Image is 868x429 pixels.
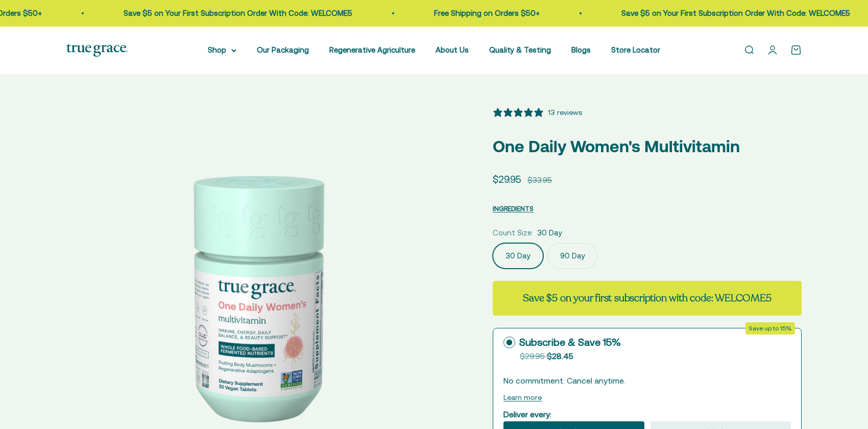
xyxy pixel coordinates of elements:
[493,107,582,118] button: 5 stars, 13 ratings
[329,45,415,54] a: Regenerative Agriculture
[493,205,534,212] span: INGREDIENTS
[571,45,591,54] a: Blogs
[493,133,802,159] p: One Daily Women's Multivitamin
[527,174,552,186] compare-at-price: $33.95
[434,9,540,17] a: Free Shipping on Orders $50+
[124,7,352,19] p: Save $5 on Your First Subscription Order With Code: WELCOME5
[257,45,309,54] a: Our Packaging
[548,107,582,118] div: 13 reviews
[523,291,771,305] strong: Save $5 on your first subscription with code: WELCOME5
[493,202,534,214] button: INGREDIENTS
[537,227,562,239] span: 30 Day
[436,45,469,54] a: About Us
[493,172,521,187] sale-price: $29.95
[208,44,236,56] summary: Shop
[621,7,850,19] p: Save $5 on Your First Subscription Order With Code: WELCOME5
[489,45,551,54] a: Quality & Testing
[611,45,660,54] a: Store Locator
[493,227,533,239] legend: Count Size:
